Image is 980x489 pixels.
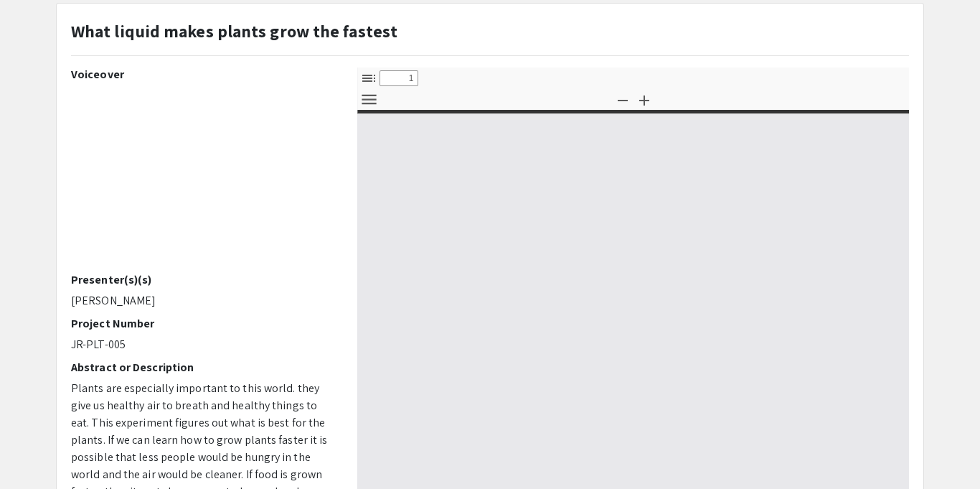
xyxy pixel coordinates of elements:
iframe: YouTube video player [71,87,336,273]
h2: Project Number [71,317,336,330]
h2: Presenter(s)(s) [71,273,336,287]
p: [PERSON_NAME] [71,292,336,309]
input: Page [380,70,418,86]
button: Toggle Sidebar [357,67,381,88]
strong: What liquid makes plants grow the fastest [71,19,397,42]
h2: Voiceover [71,67,336,81]
button: Zoom In [632,89,656,110]
p: JR-PLT-005 [71,336,336,353]
button: Tools [357,89,381,110]
h2: Abstract or Description [71,360,336,374]
button: Zoom Out [611,89,635,110]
